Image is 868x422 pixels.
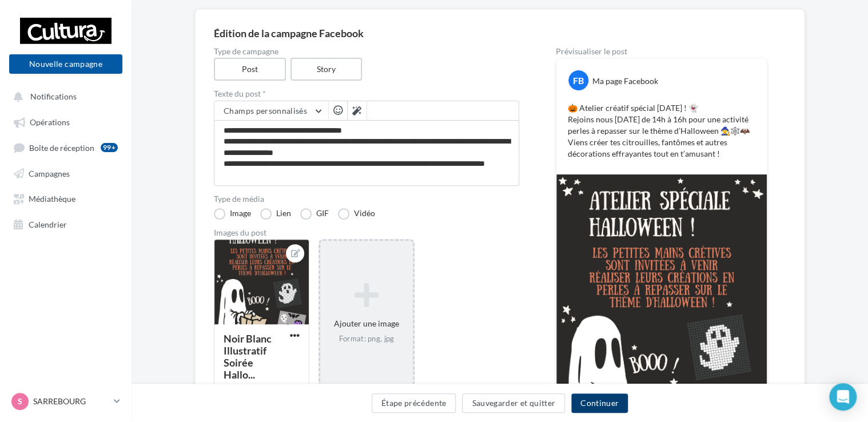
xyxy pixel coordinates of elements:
[7,86,120,106] button: Notifications
[18,396,22,407] span: S
[7,188,125,208] a: Médiathèque
[829,383,857,411] div: Open Intercom Messenger
[338,208,375,220] label: Vidéo
[214,208,251,220] label: Image
[7,137,125,158] a: Boîte de réception99+
[29,219,67,229] span: Calendrier
[214,229,519,237] div: Images du post
[462,393,565,413] button: Sauvegarder et quitter
[214,28,786,38] div: Édition de la campagne Facebook
[214,90,519,98] label: Texte du post *
[556,47,767,55] div: Prévisualiser le post
[372,393,456,413] button: Étape précédente
[9,391,122,412] a: S SARREBOURG
[568,102,755,160] p: 🎃 Atelier créatif spécial [DATE] ! 👻 Rejoins nous [DATE] de 14h à 16h pour une activité perles à ...
[29,168,70,178] span: Campagnes
[7,213,125,234] a: Calendrier
[7,111,125,132] a: Opérations
[30,117,70,127] span: Opérations
[592,75,658,87] div: Ma page Facebook
[214,101,328,121] button: Champs personnalisés
[224,106,307,116] span: Champs personnalisés
[9,54,122,74] button: Nouvelle campagne
[7,162,125,183] a: Campagnes
[290,58,363,81] label: Story
[30,91,77,101] span: Notifications
[571,393,628,413] button: Continuer
[214,47,519,55] label: Type de campagne
[568,70,588,90] div: FB
[33,396,109,407] p: SARREBOURG
[260,208,291,220] label: Lien
[29,194,75,204] span: Médiathèque
[214,195,519,203] label: Type de média
[224,332,272,381] div: Noir Blanc Illustratif Soirée Hallo...
[29,142,94,152] span: Boîte de réception
[214,58,286,81] label: Post
[101,143,118,152] div: 99+
[300,208,329,220] label: GIF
